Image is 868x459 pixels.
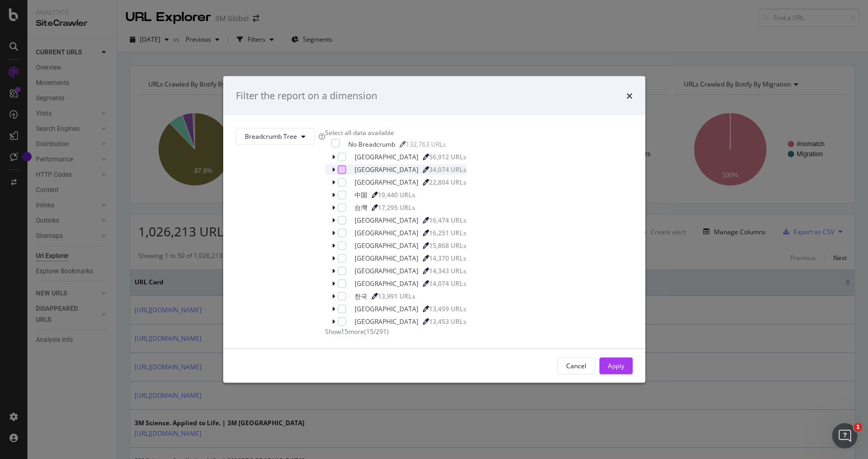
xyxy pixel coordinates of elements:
div: [GEOGRAPHIC_DATA] [355,254,418,263]
div: 14,074 URLs [429,279,466,288]
div: 한국 [355,292,367,301]
span: Breadcrumb Tree [245,132,297,141]
button: Breadcrumb Tree [236,128,314,145]
div: No Breadcrumb [348,140,395,149]
div: [GEOGRAPHIC_DATA] [355,317,418,326]
div: 14,370 URLs [429,254,466,263]
div: 22,804 URLs [429,178,466,187]
div: [GEOGRAPHIC_DATA] [355,152,418,161]
div: 19,440 URLs [378,190,415,199]
div: [GEOGRAPHIC_DATA] [355,165,418,174]
div: modal [223,77,645,383]
div: [GEOGRAPHIC_DATA] [355,216,418,225]
div: Cancel [566,361,586,370]
div: 16,474 URLs [429,216,466,225]
button: Apply [599,357,633,374]
div: 16,251 URLs [429,228,466,237]
div: times [626,89,633,103]
div: 台灣 [355,203,367,212]
div: [GEOGRAPHIC_DATA] [355,266,418,275]
button: Cancel [557,357,595,374]
div: Select all data available [325,128,466,137]
div: 14,343 URLs [429,266,466,275]
div: 17,295 URLs [378,203,415,212]
div: [GEOGRAPHIC_DATA] [355,241,418,250]
div: Filter the report on a dimension [236,89,377,103]
span: 1 [854,423,862,432]
div: 13,453 URLs [429,317,466,326]
div: [GEOGRAPHIC_DATA] [355,178,418,187]
div: [GEOGRAPHIC_DATA] [355,279,418,288]
span: Show 15 more [325,327,364,336]
div: 13,459 URLs [429,304,466,313]
div: 15,868 URLs [429,241,466,250]
span: ( 15 / 291 ) [364,327,389,336]
iframe: Intercom live chat [832,423,857,448]
div: Apply [608,361,624,370]
div: [GEOGRAPHIC_DATA] [355,228,418,237]
div: 13,991 URLs [378,292,415,301]
div: 56,912 URLs [429,152,466,161]
div: [GEOGRAPHIC_DATA] [355,304,418,313]
div: 中国 [355,190,367,199]
div: 34,074 URLs [429,165,466,174]
div: 132,763 URLs [406,140,446,149]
